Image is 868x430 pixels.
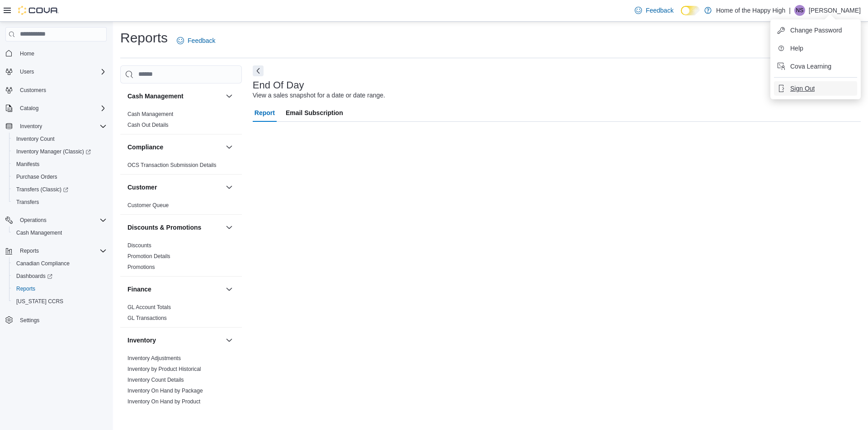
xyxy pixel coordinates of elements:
[16,135,55,143] span: Inventory Count
[16,314,107,325] span: Settings
[790,62,831,71] span: Cova Learning
[127,183,157,192] h3: Customer
[127,242,151,249] a: Discounts
[2,120,110,133] button: Inventory
[789,5,791,16] p: |
[16,273,52,280] span: Dashboards
[13,184,72,195] a: Transfers (Classic)
[127,388,203,394] a: Inventory On Hand by Package
[9,133,110,145] button: Inventory Count
[224,222,235,233] button: Discounts & Promotions
[13,296,107,307] span: Washington CCRS
[790,44,803,53] span: Help
[13,134,58,144] a: Inventory Count
[224,284,235,295] button: Finance
[2,245,110,257] button: Reports
[127,202,169,209] span: Customer Queue
[127,253,170,259] a: Promotion Details
[13,227,107,238] span: Cash Management
[127,202,169,208] a: Customer Queue
[646,6,673,15] span: Feedback
[16,48,107,59] span: Home
[2,83,110,97] button: Customers
[13,197,42,208] a: Transfers
[13,283,107,294] span: Reports
[120,109,242,134] div: Cash Management
[224,335,235,346] button: Inventory
[13,159,43,170] a: Manifests
[681,6,700,15] input: Dark Mode
[127,143,163,152] h3: Compliance
[127,365,201,373] span: Inventory by Product Historical
[255,104,275,122] span: Report
[127,264,155,271] span: Promotions
[774,41,857,55] button: Help
[253,91,385,100] div: View a sales snapshot for a date or date range.
[809,5,861,16] p: [PERSON_NAME]
[127,121,169,129] span: Cash Out Details
[127,336,222,345] button: Inventory
[224,91,235,102] button: Cash Management
[127,355,181,362] span: Inventory Adjustments
[16,66,107,77] span: Users
[127,315,167,321] a: GL Transactions
[2,65,110,78] button: Users
[13,296,67,307] a: [US_STATE] CCRS
[5,43,107,350] nav: Complex example
[127,376,184,384] span: Inventory Count Details
[127,304,171,310] a: GL Account Totals
[774,59,857,74] button: Cova Learning
[13,146,94,157] a: Inventory Manager (Classic)
[224,182,235,193] button: Customer
[9,270,110,282] a: Dashboards
[127,377,184,383] a: Inventory Count Details
[13,171,61,182] a: Purchase Orders
[127,398,200,405] span: Inventory On Hand by Product
[127,366,201,372] a: Inventory by Product Historical
[13,283,39,294] a: Reports
[120,160,242,174] div: Compliance
[2,47,110,60] button: Home
[9,196,110,208] button: Transfers
[13,227,66,238] a: Cash Management
[2,313,110,326] button: Settings
[16,260,70,267] span: Canadian Compliance
[13,271,107,282] span: Dashboards
[16,215,50,226] button: Operations
[173,32,219,50] a: Feedback
[2,214,110,227] button: Operations
[253,80,304,91] h3: End Of Day
[127,223,222,232] button: Discounts & Promotions
[127,92,222,101] button: Cash Management
[13,134,107,144] span: Inventory Count
[127,111,173,117] a: Cash Management
[790,84,815,93] span: Sign Out
[13,146,107,157] span: Inventory Manager (Classic)
[9,282,110,295] button: Reports
[774,23,857,37] button: Change Password
[127,162,217,168] a: OCS Transaction Submission Details
[9,171,110,183] button: Purchase Orders
[127,162,217,169] span: OCS Transaction Submission Details
[16,121,46,132] button: Inventory
[127,398,200,405] a: Inventory On Hand by Product
[20,105,38,112] span: Catalog
[16,48,38,59] a: Home
[20,247,39,254] span: Reports
[2,102,110,115] button: Catalog
[20,50,34,57] span: Home
[16,229,62,236] span: Cash Management
[9,227,110,239] button: Cash Management
[16,103,107,114] span: Catalog
[20,317,39,324] span: Settings
[16,161,39,168] span: Manifests
[9,145,110,158] a: Inventory Manager (Classic)
[127,242,151,249] span: Discounts
[9,158,110,171] button: Manifests
[16,103,42,114] button: Catalog
[127,285,222,294] button: Finance
[16,148,91,155] span: Inventory Manager (Classic)
[9,257,110,270] button: Canadian Compliance
[20,217,47,224] span: Operations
